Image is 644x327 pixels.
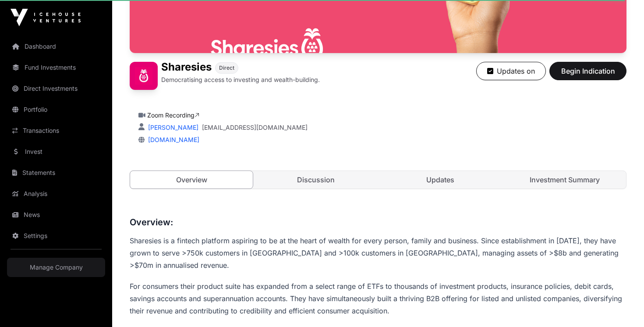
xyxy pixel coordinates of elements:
[11,9,81,26] img: Icehouse Ventures Logo
[549,62,626,80] button: Begin Indication
[7,121,105,140] a: Transactions
[549,71,626,79] a: Begin Indication
[219,64,234,71] span: Direct
[130,280,626,317] p: For consumers their product suite has expanded from a select range of ETFs to thousands of invest...
[161,75,320,84] p: Democratising access to investing and wealth-building.
[7,258,105,277] a: Manage Company
[503,171,626,188] a: Investment Summary
[161,62,212,74] h1: Sharesies
[600,285,644,327] iframe: Chat Widget
[130,215,626,229] h3: Overview:
[476,62,546,80] button: Updates on
[7,184,105,203] a: Analysis
[130,62,158,90] img: Sharesies
[379,171,502,188] a: Updates
[7,205,105,224] a: News
[7,163,105,182] a: Statements
[7,226,105,245] a: Settings
[560,66,616,76] span: Begin Indication
[255,171,377,188] a: Discussion
[130,171,626,188] nav: Tabs
[7,142,105,161] a: Invest
[130,171,253,189] a: Overview
[7,79,105,98] a: Direct Investments
[7,37,105,56] a: Dashboard
[147,111,199,119] a: Zoom Recording
[7,100,105,119] a: Portfolio
[146,124,198,131] a: [PERSON_NAME]
[145,136,199,143] a: [DOMAIN_NAME]
[130,235,626,271] p: Sharesies is a fintech platform aspiring to be at the heart of wealth for every person, family an...
[7,58,105,77] a: Fund Investments
[202,123,308,132] a: [EMAIL_ADDRESS][DOMAIN_NAME]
